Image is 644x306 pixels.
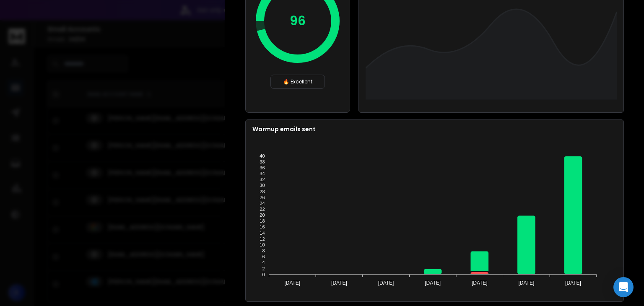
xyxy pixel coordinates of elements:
[262,266,265,271] tspan: 2
[262,260,265,265] tspan: 4
[260,183,265,188] tspan: 30
[262,248,265,253] tspan: 8
[565,280,581,286] tspan: [DATE]
[260,171,265,176] tspan: 34
[260,189,265,194] tspan: 28
[260,218,265,223] tspan: 18
[260,153,265,158] tspan: 40
[260,159,265,164] tspan: 38
[472,280,488,286] tspan: [DATE]
[519,280,535,286] tspan: [DATE]
[290,13,306,29] p: 96
[260,201,265,206] tspan: 24
[284,280,300,286] tspan: [DATE]
[252,125,617,133] p: Warmup emails sent
[425,280,441,286] tspan: [DATE]
[260,177,265,182] tspan: 32
[260,224,265,229] tspan: 16
[262,254,265,259] tspan: 6
[260,207,265,212] tspan: 22
[260,213,265,218] tspan: 20
[260,165,265,170] tspan: 36
[260,236,265,241] tspan: 12
[331,280,347,286] tspan: [DATE]
[378,280,394,286] tspan: [DATE]
[260,242,265,247] tspan: 10
[260,231,265,236] tspan: 14
[262,272,265,277] tspan: 0
[613,277,634,297] div: Open Intercom Messenger
[270,75,325,89] div: 🔥 Excellent
[260,195,265,200] tspan: 26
